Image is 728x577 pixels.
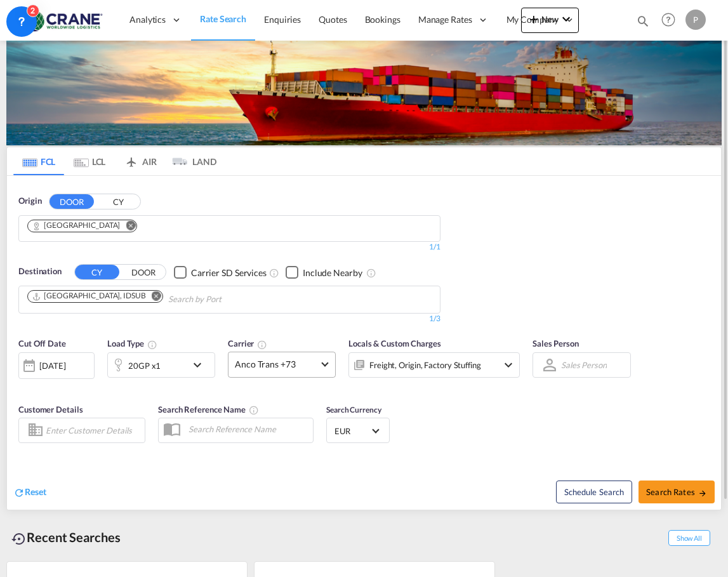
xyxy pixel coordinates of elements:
span: Manage Rates [418,13,472,26]
button: Search Ratesicon-arrow-right [639,481,715,503]
span: My Company [506,13,559,26]
span: Enquiries [264,14,301,25]
md-icon: Unchecked: Search for CY (Container Yard) services for all selected carriers.Checked : Search for... [269,268,279,278]
md-icon: icon-magnify [636,14,650,28]
button: DOOR [50,194,94,209]
span: Show All [668,530,710,546]
md-icon: icon-airplane [124,154,139,164]
span: Cut Off Date [18,338,66,348]
div: Mantova [32,220,120,231]
md-pagination-wrapper: Use the left and right arrow keys to navigate between tabs [13,147,216,175]
span: Analytics [129,13,166,26]
div: Surabaya, IDSUB [32,291,146,302]
span: Quotes [319,14,347,25]
md-select: Select Currency: € EUREuro [333,421,383,440]
img: 374de710c13411efa3da03fd754f1635.jpg [19,6,105,34]
img: LCL+%26+FCL+BACKGROUND.png [6,41,722,145]
span: Search Rates [646,487,707,497]
md-checkbox: Checkbox No Ink [286,265,362,279]
md-tab-item: LCL [64,147,115,175]
md-icon: icon-chevron-down [501,357,516,373]
span: Carrier [228,338,267,348]
div: Include Nearby [303,267,362,279]
div: icon-refreshReset [13,486,46,500]
md-tab-item: LAND [166,147,216,175]
div: Recent Searches [6,523,126,552]
div: P [685,10,706,30]
md-icon: icon-backup-restore [11,531,27,547]
div: 20GP x1 [128,357,161,375]
div: icon-magnify [636,14,650,33]
input: Enter Customer Details [46,421,141,440]
div: 20GP x1icon-chevron-down [107,352,215,378]
span: Load Type [107,338,157,348]
md-icon: Your search will be saved by the below given name [249,405,259,415]
button: Note: By default Schedule search will only considerorigin ports, destination ports and cut off da... [556,481,632,503]
span: Bookings [365,14,400,25]
md-tab-item: FCL [13,147,64,175]
div: Press delete to remove this chip. [32,220,122,231]
div: [DATE] [18,352,95,379]
span: Sales Person [533,338,579,348]
md-select: Sales Person [560,355,608,374]
md-chips-wrap: Chips container. Use arrow keys to select chips. [25,216,147,238]
span: Origin [18,195,41,208]
div: 1/1 [18,242,440,253]
span: Help [658,9,679,30]
md-icon: icon-information-outline [147,340,157,350]
md-icon: The selected Trucker/Carrierwill be displayed in the rate results If the rates are from another f... [257,340,267,350]
md-checkbox: Checkbox No Ink [174,265,267,279]
span: Destination [18,265,62,278]
md-icon: Unchecked: Ignores neighbouring ports when fetching rates.Checked : Includes neighbouring ports w... [366,268,376,278]
div: [DATE] [39,360,65,371]
md-tab-item: AIR [115,147,166,175]
button: Remove [117,220,136,233]
span: Rate Search [200,13,246,24]
md-icon: icon-refresh [13,487,25,498]
md-datepicker: Select [18,377,28,394]
span: Anco Trans +73 [235,358,317,371]
input: Chips input. [168,289,289,310]
div: Freight Origin Factory Stuffing [369,356,481,374]
button: Remove [143,291,162,303]
md-icon: icon-arrow-right [698,489,707,498]
span: Locals & Custom Charges [348,338,441,348]
div: Help [658,9,685,32]
span: Search Reference Name [158,404,259,415]
div: Carrier SD Services [191,267,267,279]
button: CY [96,195,140,209]
md-icon: icon-chevron-down [190,357,211,373]
div: OriginDOOR CY Chips container. Use arrow keys to select chips.1/1Destination CY DOORCheckbox No I... [7,176,721,510]
input: Search Reference Name [182,420,313,439]
div: 1/3 [18,314,440,324]
span: Customer Details [18,404,83,415]
span: Reset [25,486,46,497]
span: EUR [334,425,370,437]
button: DOOR [121,265,166,280]
div: Freight Origin Factory Stuffingicon-chevron-down [348,352,520,378]
md-chips-wrap: Chips container. Use arrow keys to select chips. [25,286,294,310]
div: Press delete to remove this chip. [32,291,149,302]
button: CY [75,265,119,279]
span: Search Currency [326,405,381,415]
